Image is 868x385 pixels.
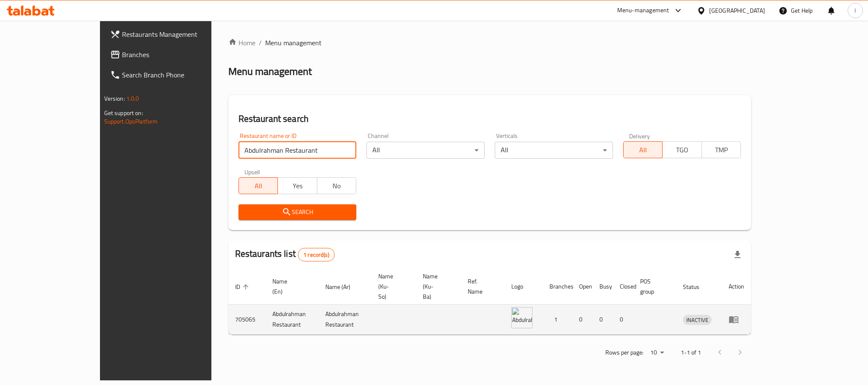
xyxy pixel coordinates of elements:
[242,180,275,192] span: All
[709,6,765,15] div: [GEOGRAPHIC_DATA]
[629,133,650,139] label: Delivery
[122,29,238,39] span: Restaurants Management
[126,93,139,104] span: 1.0.0
[281,180,314,192] span: Yes
[640,276,666,297] span: POS group
[722,269,751,305] th: Action
[325,282,361,292] span: Name (Ar)
[854,6,856,15] span: l
[228,305,266,335] td: 705065
[683,282,710,292] span: Status
[681,347,701,358] p: 1-1 of 1
[613,269,633,305] th: Closed
[705,144,738,156] span: TMP
[104,107,143,118] span: Get support on:
[627,144,660,156] span: All
[666,144,699,156] span: TGO
[266,305,319,335] td: Abdulrahman Restaurant
[683,315,712,325] div: INACTIVE
[543,305,572,335] td: 1
[543,269,572,305] th: Branches
[662,141,702,158] button: TGO
[238,204,357,220] button: Search
[572,269,593,305] th: Open
[228,38,752,48] nav: breadcrumb
[623,141,663,158] button: All
[265,38,322,48] span: Menu management
[103,65,245,85] a: Search Branch Phone
[495,142,613,159] div: All
[702,141,741,158] button: TMP
[613,305,633,335] td: 0
[605,347,643,358] p: Rows per page:
[727,245,748,265] div: Export file
[235,282,251,292] span: ID
[593,269,613,305] th: Busy
[238,142,357,159] input: Search for restaurant name or ID..
[593,305,613,335] td: 0
[683,315,712,325] span: INACTIVE
[319,305,372,335] td: Abdulrahman Restaurant
[104,116,158,127] a: Support.OpsPlatform
[228,269,752,335] table: enhanced table
[366,142,485,159] div: All
[235,247,335,261] h2: Restaurants list
[468,276,494,297] span: Ref. Name
[122,70,238,80] span: Search Branch Phone
[228,65,312,78] h2: Menu management
[245,207,350,217] span: Search
[238,177,278,194] button: All
[511,307,532,328] img: Abdulrahman Restaurant
[244,169,260,175] label: Upsell
[298,248,335,261] div: Total records count
[617,5,669,16] div: Menu-management
[277,177,317,194] button: Yes
[259,38,262,48] li: /
[505,269,543,305] th: Logo
[298,251,334,259] span: 1 record(s)
[317,177,357,194] button: No
[321,180,353,192] span: No
[103,44,245,65] a: Branches
[572,305,593,335] td: 0
[122,49,238,60] span: Branches
[378,271,406,302] span: Name (Ku-So)
[104,93,125,104] span: Version:
[423,271,450,302] span: Name (Ku-Ba)
[272,276,308,297] span: Name (En)
[647,346,667,359] div: Rows per page:
[103,24,245,44] a: Restaurants Management
[238,113,741,125] h2: Restaurant search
